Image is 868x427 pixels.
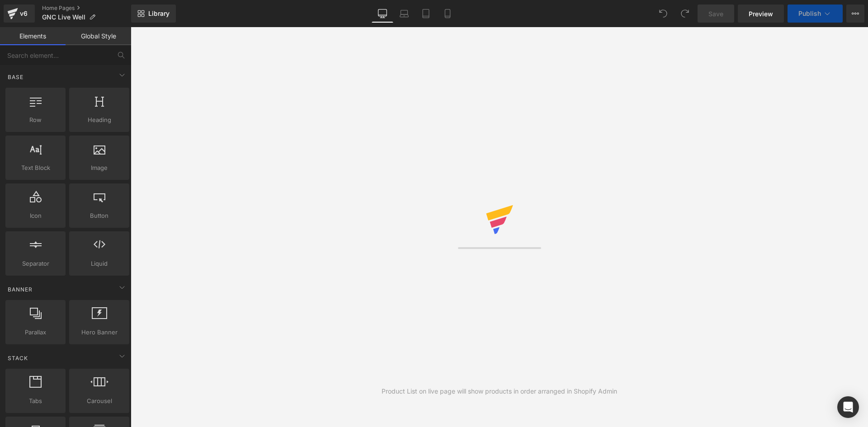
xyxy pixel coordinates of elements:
span: Image [72,163,127,173]
span: Base [7,73,24,81]
span: Tabs [8,396,63,406]
span: Heading [72,115,127,125]
div: v6 [18,8,29,19]
span: GNC Live Well [42,14,85,21]
span: Text Block [8,163,63,173]
span: Separator [8,259,63,268]
div: Open Intercom Messenger [837,396,859,418]
span: Stack [7,354,29,362]
a: New Library [131,5,176,23]
a: v6 [4,5,35,23]
span: Parallax [8,328,63,337]
a: Desktop [372,5,393,23]
a: Home Pages [42,5,131,12]
button: Redo [676,5,694,23]
span: Hero Banner [72,328,127,337]
span: Publish [798,10,821,17]
span: Library [148,9,170,18]
button: More [846,5,864,23]
a: Global Style [66,27,131,45]
div: Product List on live page will show products in order arranged in Shopify Admin [382,386,617,396]
span: Carousel [72,396,127,406]
a: Laptop [393,5,415,23]
span: Save [708,9,723,19]
span: Liquid [72,259,127,268]
span: Preview [749,9,773,19]
button: Undo [654,5,672,23]
span: Button [72,211,127,221]
span: Icon [8,211,63,221]
span: Banner [7,285,33,294]
a: Mobile [437,5,458,23]
button: Publish [788,5,843,23]
a: Tablet [415,5,437,23]
span: Row [8,115,63,125]
a: Preview [738,5,784,23]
